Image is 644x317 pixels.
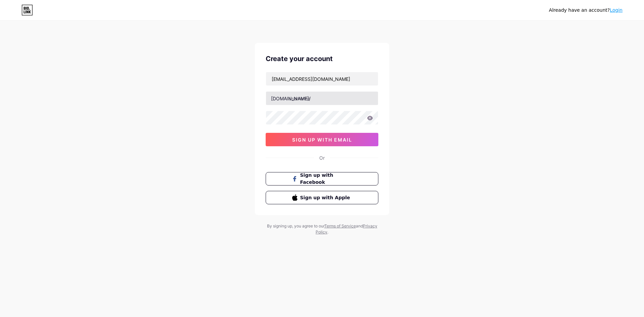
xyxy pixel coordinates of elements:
span: Sign up with Facebook [300,172,352,186]
button: Sign up with Apple [266,191,378,204]
div: By signing up, you agree to our and . [265,223,379,235]
div: [DOMAIN_NAME]/ [271,95,311,102]
span: Sign up with Apple [300,194,352,201]
span: sign up with email [292,137,352,143]
input: username [266,92,378,105]
a: Terms of Service [324,223,356,228]
button: sign up with email [266,133,378,146]
button: Sign up with Facebook [266,172,378,186]
div: Create your account [266,54,378,64]
div: Already have an account? [549,7,623,14]
a: Login [610,7,623,13]
input: Email [266,72,378,86]
div: Or [319,154,325,161]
